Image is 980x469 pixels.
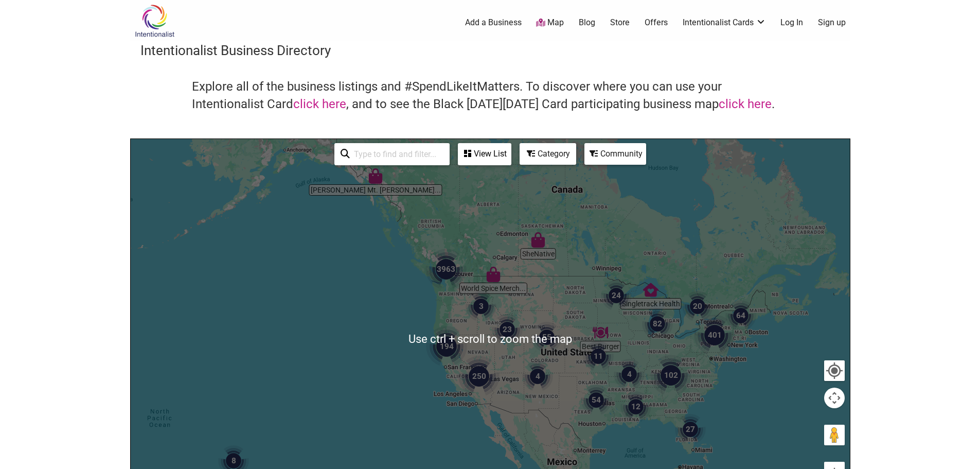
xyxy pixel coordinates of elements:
[601,280,632,311] div: 24
[694,315,735,356] div: 401
[593,325,608,340] div: Best Burger
[683,17,766,28] a: Intentionalist Cards
[426,326,467,367] div: 194
[579,17,595,28] a: Blog
[530,232,546,248] div: SheNative
[824,360,845,381] button: Your Location
[650,355,691,396] div: 102
[130,4,179,38] img: Intentionalist
[581,385,612,415] div: 54
[334,143,450,165] div: Type to search and filter
[192,78,789,113] h4: Explore all of the business listings and #SpendLikeItMatters. To discover where you can use your ...
[824,425,845,445] button: Drag Pegman onto the map to open Street View
[824,388,845,408] button: Map camera controls
[425,249,467,290] div: 3963
[521,144,575,164] div: Category
[486,267,501,282] div: World Spice Merchants
[642,308,673,339] div: 82
[368,168,383,184] div: Tripp's Mt. Juneau Trading Post
[466,291,496,322] div: 3
[458,143,511,165] div: See a list of the visible businesses
[522,361,553,392] div: 4
[350,144,443,164] input: Type to find and filter...
[459,144,510,164] div: View List
[140,41,840,60] h3: Intentionalist Business Directory
[780,17,803,28] a: Log In
[492,314,523,345] div: 23
[675,414,706,445] div: 27
[610,17,630,28] a: Store
[614,359,645,390] div: 4
[620,391,651,422] div: 12
[643,282,658,298] div: Singletrack Health
[531,322,562,353] div: 55
[585,144,645,164] div: Community
[682,291,713,322] div: 20
[465,17,522,28] a: Add a Business
[645,17,668,28] a: Offers
[293,97,346,111] a: click here
[584,143,646,165] div: Filter by Community
[725,300,756,331] div: 64
[520,143,576,165] div: Filter by category
[818,17,846,28] a: Sign up
[583,341,614,372] div: 11
[719,97,772,111] a: click here
[458,356,500,397] div: 250
[536,17,564,29] a: Map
